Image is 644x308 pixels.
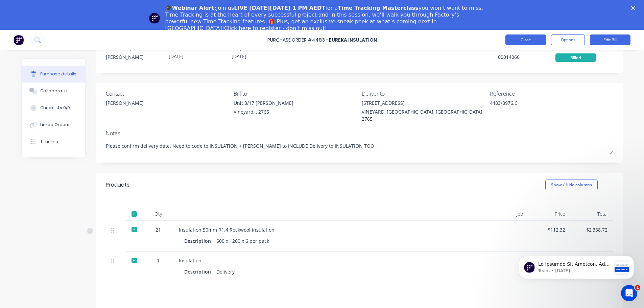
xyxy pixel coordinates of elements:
iframe: Intercom notifications message [509,242,644,290]
div: Contact [106,90,229,98]
iframe: Intercom live chat [621,285,637,301]
div: Insulation [179,257,472,264]
button: Edit Bill [590,34,630,45]
div: Total [571,207,613,221]
button: Checklists 0/0 [22,99,85,116]
b: 🎓Webinar Alert: [165,5,216,11]
div: Collaborate [40,88,67,94]
button: Linked Orders [22,116,85,133]
button: Close [505,34,546,45]
div: Notes [106,129,613,137]
div: [STREET_ADDRESS] [362,99,485,106]
div: Purchase details [40,71,76,77]
button: Options [551,34,585,45]
div: Join us for a you won’t want to miss. Time Tracking is at the heart of every successful project a... [165,5,484,32]
div: Bill to [234,90,357,98]
b: Time Tracking Masterclass [338,5,419,11]
div: Vineyard, , 2765 [234,108,293,115]
div: $112.32 [534,226,565,233]
p: Message from Team, sent 2w ago [29,25,102,31]
div: Price [528,207,571,221]
a: Eureka Insulation [329,37,377,43]
span: 1 [635,285,640,290]
div: 21 [148,226,168,233]
div: Products [106,181,129,189]
div: $2,358.72 [576,226,607,233]
div: Close [631,6,638,10]
button: Purchase details [22,66,85,82]
div: 1 [148,257,168,264]
div: Deliver to [362,90,485,98]
div: [PERSON_NAME] [106,53,163,61]
div: Unit 3/17 [PERSON_NAME] [234,99,293,106]
img: Profile image for Team [149,13,160,24]
a: Click here to register - don’t miss out! [224,25,327,31]
button: Collaborate [22,82,85,99]
div: 00014060 [498,53,555,61]
div: Description [184,236,216,246]
div: Insulation 50mm R1.4 Rockwool insulation [179,226,472,233]
div: 600 x 1200 x 6 per pack [216,236,269,246]
button: Show / Hide columns [545,180,598,190]
div: Checklists 0/0 [40,105,70,111]
div: VINEYARD, [GEOGRAPHIC_DATA], [GEOGRAPHIC_DATA], 2765 [362,108,485,122]
button: Timeline [22,133,85,150]
textarea: Please confirm delivery date. Need to code to INSULATION + [PERSON_NAME] to INCLUDE Delivery to I... [106,139,613,154]
div: Billed [555,53,596,62]
div: Linked Orders [40,122,69,128]
b: LIVE [DATE][DATE] 1 PM AEDT [234,5,325,11]
img: Factory [14,35,24,45]
div: Purchase Order #4483 - [267,37,328,44]
div: [PERSON_NAME] [106,99,144,106]
div: Qty [143,207,173,221]
div: Timeline [40,139,58,145]
div: Delivery [216,267,235,277]
div: Reference [490,90,613,98]
div: Description [184,267,216,277]
textarea: 4483/8976.C [490,99,574,115]
div: Job [478,207,528,221]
